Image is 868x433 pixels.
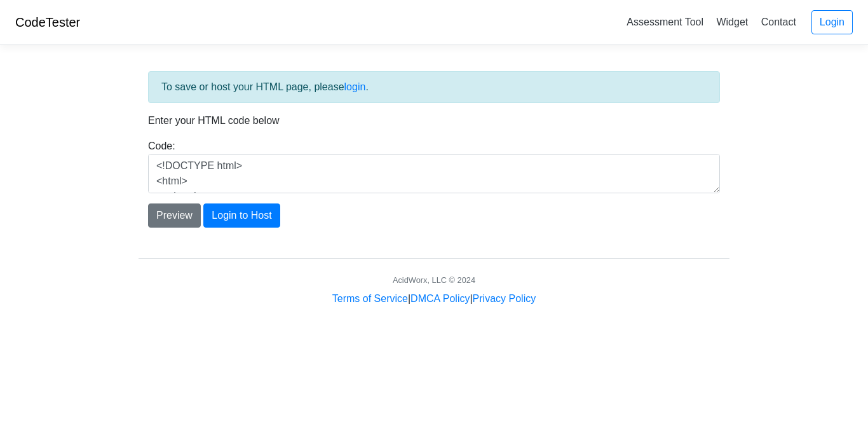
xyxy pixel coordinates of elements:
[756,11,801,32] a: Contact
[711,11,753,32] a: Widget
[332,293,408,304] a: Terms of Service
[332,291,536,306] div: | |
[393,274,475,286] div: AcidWorx, LLC © 2024
[139,139,729,193] div: Code:
[811,10,853,34] a: Login
[410,293,470,304] a: DMCA Policy
[148,154,720,193] textarea: <!DOCTYPE html> <html> <head> <title>Test</title> </head> <body> <h1>Hello, world!</h1> </body> <...
[203,203,280,228] button: Login to Host
[473,293,536,304] a: Privacy Policy
[621,11,709,32] a: Assessment Tool
[344,81,366,92] a: login
[148,113,720,128] p: Enter your HTML code below
[15,15,80,29] a: CodeTester
[148,203,201,228] button: Preview
[148,71,720,103] div: To save or host your HTML page, please .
